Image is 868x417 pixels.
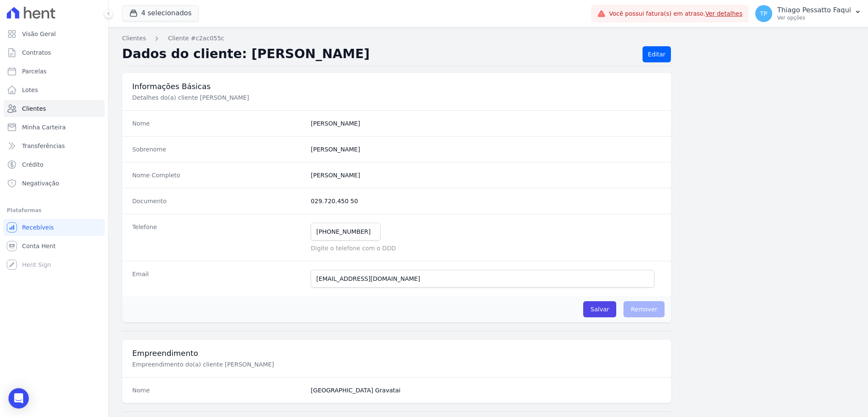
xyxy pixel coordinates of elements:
h3: Empreendimento [132,348,661,358]
dd: 029.720.450 50 [311,197,661,205]
a: Parcelas [3,63,105,80]
dt: Documento [132,197,304,205]
a: Recebíveis [3,219,105,236]
p: Empreendimento do(a) cliente [PERSON_NAME] [132,360,417,369]
p: Detalhes do(a) cliente [PERSON_NAME] [132,93,417,102]
p: Digite o telefone com o DDD [311,244,661,252]
dt: Sobrenome [132,145,304,154]
span: Visão Geral [22,30,56,38]
span: Parcelas [22,67,47,76]
span: Negativação [22,179,59,188]
p: Thiago Pessatto Faqui [777,6,851,14]
div: Open Intercom Messenger [8,388,29,409]
a: Transferências [3,137,105,154]
span: TP [760,11,767,17]
input: Salvar [583,301,616,317]
button: TP Thiago Pessatto Faqui Ver opções [748,2,868,25]
a: Clientes [122,34,146,43]
a: Visão Geral [3,25,105,42]
h2: Dados do cliente: [PERSON_NAME] [122,46,636,62]
div: Plataformas [7,205,101,215]
span: Minha Carteira [22,123,66,132]
span: Conta Hent [22,242,56,250]
dd: [PERSON_NAME] [311,171,661,179]
dt: Nome Completo [132,171,304,179]
nav: Breadcrumb [122,34,854,43]
a: Crédito [3,156,105,173]
dt: Email [132,270,304,288]
dt: Telefone [132,223,304,252]
a: Conta Hent [3,238,105,255]
span: Você possui fatura(s) em atraso. [609,9,743,18]
span: Clientes [22,104,46,113]
span: Transferências [22,142,65,150]
a: Minha Carteira [3,119,105,136]
a: Ver detalhes [705,10,743,17]
dd: [PERSON_NAME] [311,145,661,154]
span: Crédito [22,160,44,169]
dd: [GEOGRAPHIC_DATA] Gravatai [311,386,661,395]
dt: Nome [132,119,304,128]
span: Recebíveis [22,223,54,232]
a: Lotes [3,81,105,98]
a: Clientes [3,100,105,117]
p: Ver opções [777,14,851,21]
span: Lotes [22,86,38,94]
span: Contratos [22,48,51,57]
a: Cliente #c2ac055c [168,34,224,43]
a: Negativação [3,175,105,192]
dd: [PERSON_NAME] [311,119,661,128]
h3: Informações Básicas [132,81,661,92]
a: Contratos [3,44,105,61]
button: 4 selecionados [122,5,199,21]
span: Remover [623,301,665,317]
a: Editar [643,46,671,62]
dt: Nome [132,386,304,395]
